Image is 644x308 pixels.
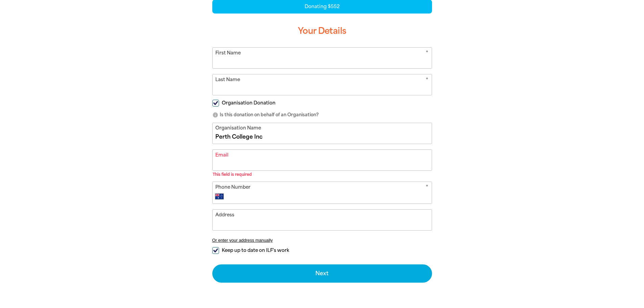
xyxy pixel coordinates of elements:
[212,100,219,106] input: Organisation Donation
[212,238,432,243] button: Or enter your address manually
[222,100,276,106] span: Organisation Donation
[212,247,219,254] input: Keep up to date on ILF's work
[222,247,289,254] span: Keep up to date on ILF's work
[212,112,218,118] i: info
[426,184,428,192] i: Required
[212,112,432,118] p: Is this donation on behalf of an Organisation?
[212,20,432,42] h3: Your Details
[212,264,432,283] button: Next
